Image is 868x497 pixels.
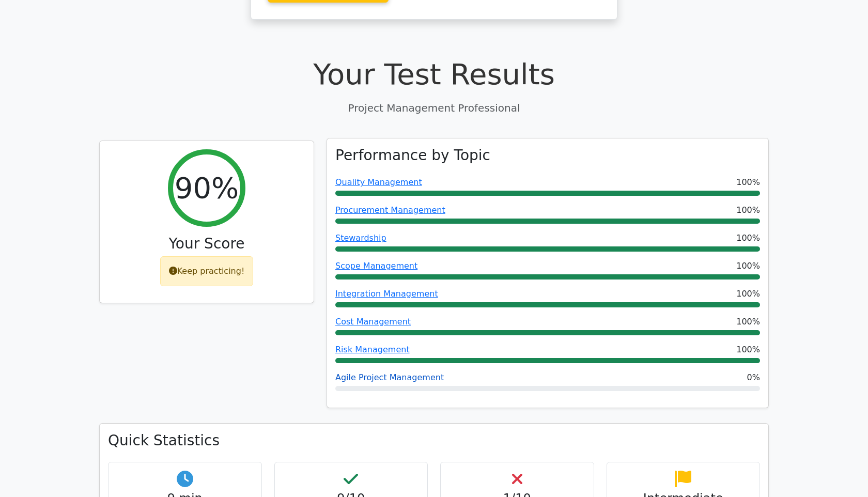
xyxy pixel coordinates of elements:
[335,261,417,271] a: Scope Management
[736,288,760,300] span: 100%
[335,177,422,187] a: Quality Management
[99,100,769,116] p: Project Management Professional
[335,147,490,164] h3: Performance by Topic
[108,432,760,449] h3: Quick Statistics
[108,235,305,253] h3: Your Score
[99,57,769,91] h1: Your Test Results
[736,176,760,189] span: 100%
[175,170,239,205] h2: 90%
[335,317,411,327] a: Cost Management
[160,256,254,286] div: Keep practicing!
[335,205,445,215] a: Procurement Management
[335,345,410,354] a: Risk Management
[335,372,444,382] a: Agile Project Management
[736,344,760,356] span: 100%
[747,371,760,384] span: 0%
[335,233,386,243] a: Stewardship
[736,260,760,272] span: 100%
[736,204,760,216] span: 100%
[335,289,438,299] a: Integration Management
[736,232,760,244] span: 100%
[736,316,760,328] span: 100%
